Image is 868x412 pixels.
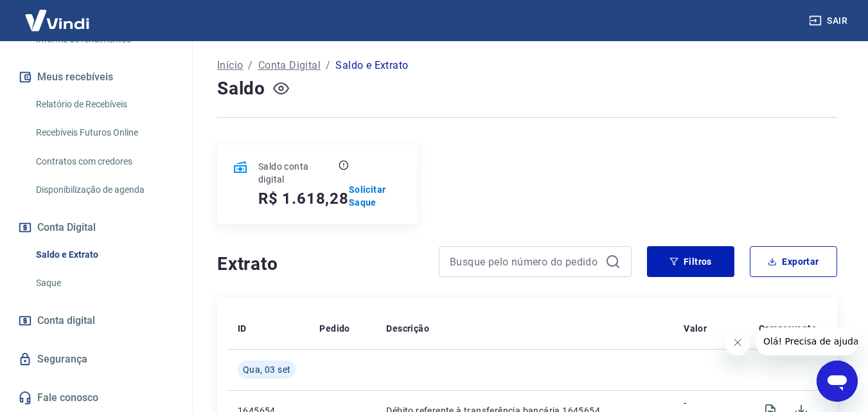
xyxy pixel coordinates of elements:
[15,213,177,242] button: Conta Digital
[243,363,290,376] span: Qua, 03 set
[319,322,350,335] p: Pedido
[684,322,707,335] p: Valor
[31,270,177,296] a: Saque
[759,322,817,335] p: Comprovante
[258,188,349,209] h5: R$ 1.618,28
[450,252,600,271] input: Busque pelo número do pedido
[8,9,108,19] span: Olá! Precisa de ajuda?
[15,63,177,91] button: Meus recebíveis
[31,242,177,268] a: Saldo e Extrato
[750,246,837,277] button: Exportar
[756,327,858,355] iframe: Mensagem da empresa
[386,322,429,335] p: Descrição
[248,58,252,73] p: /
[258,160,336,186] p: Saldo conta digital
[15,384,177,412] a: Fale conosco
[217,76,265,102] h4: Saldo
[31,120,177,146] a: Recebíveis Futuros Online
[725,330,750,355] iframe: Fechar mensagem
[349,183,402,209] a: Solicitar Saque
[15,1,99,40] img: Vindi
[647,246,734,277] button: Filtros
[817,361,858,402] iframe: Botão para abrir a janela de mensagens
[31,148,177,175] a: Contratos com credores
[217,251,423,277] h4: Extrato
[238,322,247,335] p: ID
[31,177,177,203] a: Disponibilização de agenda
[258,58,321,73] a: Conta Digital
[806,9,853,33] button: Sair
[31,91,177,118] a: Relatório de Recebíveis
[326,58,330,73] p: /
[217,58,243,73] a: Início
[335,58,408,73] p: Saldo e Extrato
[15,307,177,335] a: Conta digital
[37,312,95,330] span: Conta digital
[15,345,177,373] a: Segurança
